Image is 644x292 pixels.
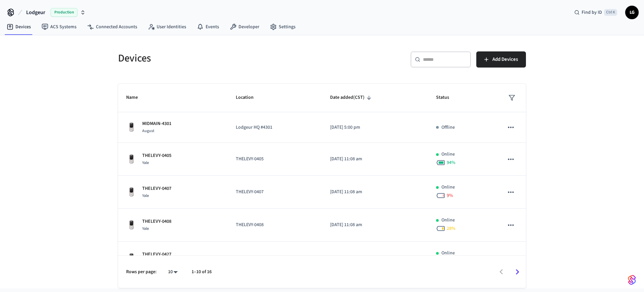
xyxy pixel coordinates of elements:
[625,6,639,19] button: LG
[330,189,420,196] p: [DATE] 11:08 am
[126,187,137,198] img: Yale Assure Touchscreen Wifi Smart Lock, Satin Nickel, Front
[447,192,453,199] span: 9 %
[165,267,181,277] div: 10
[142,160,149,166] span: Yale
[330,156,420,163] p: [DATE] 11:08 am
[330,254,420,261] p: [DATE] 11:08 am
[604,9,617,16] span: Ctrl K
[330,92,373,103] span: Date added(CST)
[142,218,171,225] p: THELEVY-0408
[236,254,314,261] p: THELEVY-0427
[126,220,137,231] img: Yale Assure Touchscreen Wifi Smart Lock, Satin Nickel, Front
[36,21,82,33] a: ACS Systems
[330,124,420,131] p: [DATE] 5:00 pm
[126,122,137,133] img: Yale Assure Touchscreen Wifi Smart Lock, Satin Nickel, Front
[441,217,455,224] p: Online
[142,226,149,232] span: Yale
[142,185,171,192] p: THELEVY-0407
[192,268,212,276] p: 1–10 of 16
[142,193,149,199] span: Yale
[330,221,420,228] p: [DATE] 11:08 am
[236,156,314,163] p: THELEVY-0405
[492,55,518,64] span: Add Devices
[51,8,77,17] span: Production
[447,225,455,232] span: 28 %
[142,120,171,127] p: MIDMAIN-4301
[82,21,143,33] a: Connected Accounts
[436,92,458,103] span: Status
[509,264,525,280] button: Go to next page
[447,159,455,166] span: 94 %
[224,21,265,33] a: Developer
[236,92,262,103] span: Location
[1,21,36,33] a: Devices
[118,51,318,65] h5: Devices
[143,21,192,33] a: User Identities
[626,6,638,18] span: LG
[142,251,171,258] p: THELEVY-0427
[126,268,157,276] p: Rows per page:
[476,51,526,68] button: Add Devices
[441,184,455,191] p: Online
[126,92,147,103] span: Name
[236,189,314,196] p: THELEVY-0407
[26,8,45,16] span: Lodgeur
[265,21,301,33] a: Settings
[441,124,455,131] p: Offline
[441,151,455,158] p: Online
[441,250,455,257] p: Online
[126,253,137,263] img: Yale Assure Touchscreen Wifi Smart Lock, Satin Nickel, Front
[236,221,314,228] p: THELEVY-0408
[142,152,171,159] p: THELEVY-0405
[126,154,137,165] img: Yale Assure Touchscreen Wifi Smart Lock, Satin Nickel, Front
[569,6,623,18] div: Find by IDCtrl K
[236,124,314,131] p: Lodgeur HQ #4301
[628,275,636,285] img: SeamLogoGradient.69752ec5.svg
[582,9,602,16] span: Find by ID
[142,128,154,134] span: August
[192,21,224,33] a: Events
